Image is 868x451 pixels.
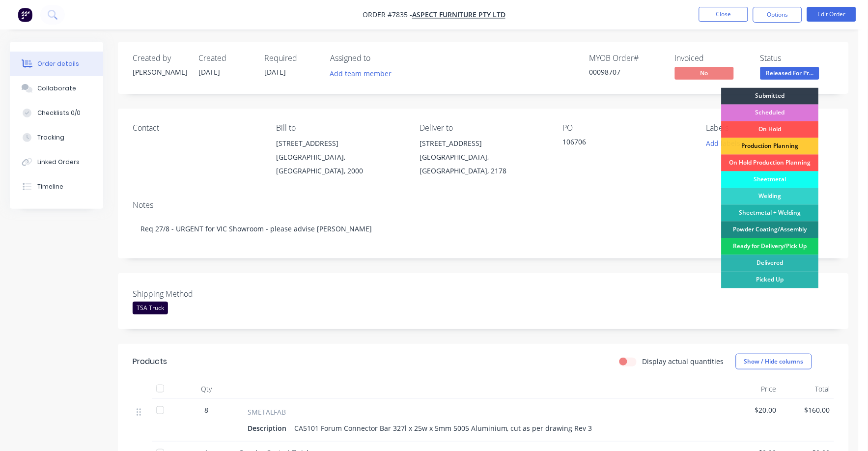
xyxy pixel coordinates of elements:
div: Created by [133,54,187,63]
span: Released For Pr... [760,67,819,79]
div: Price [727,379,781,399]
div: [GEOGRAPHIC_DATA], [GEOGRAPHIC_DATA], 2178 [420,150,547,178]
span: No [675,67,734,79]
button: Add team member [325,67,397,80]
button: Edit Order [807,7,856,22]
span: Order #7835 - [363,10,412,20]
div: Notes [133,200,834,210]
div: Deliver to [420,123,547,133]
div: Ready for Delivery/Pick Up [722,238,819,255]
div: Qty [177,379,236,399]
img: Factory [18,7,32,22]
span: $20.00 [731,405,777,415]
div: Order details [37,59,79,68]
div: Production Planning [722,138,819,155]
div: Welding [722,188,819,205]
div: Status [760,54,834,63]
button: Tracking [10,125,103,150]
button: Close [699,7,748,22]
span: 8 [204,405,208,415]
div: PO [563,123,691,133]
div: Delivered [722,255,819,272]
div: On Hold Production Planning [722,155,819,171]
button: Released For Pr... [760,67,819,82]
button: Show / Hide columns [736,354,812,369]
button: Add team member [330,67,397,80]
span: [DATE] [264,67,286,77]
div: Created [198,54,252,63]
div: Timeline [37,182,63,191]
button: Linked Orders [10,150,103,174]
div: 00098707 [589,67,663,77]
button: Checklists 0/0 [10,101,103,125]
div: Bill to [276,123,404,133]
div: Sheetmetal + Welding [722,205,819,222]
a: Aspect Furniture Pty Ltd [412,10,505,20]
div: Picked Up [722,272,819,288]
div: Scheduled [722,105,819,121]
div: Req 27/8 - URGENT for VIC Showroom - please advise [PERSON_NAME] [133,214,834,244]
span: SMETALFAB [248,407,286,417]
div: MYOB Order # [589,54,663,63]
div: [STREET_ADDRESS][GEOGRAPHIC_DATA], [GEOGRAPHIC_DATA], 2178 [420,137,547,178]
label: Shipping Method [133,288,255,300]
div: 106706 [563,137,686,150]
div: [STREET_ADDRESS] [276,137,404,150]
div: Sheetmetal [722,171,819,188]
button: Options [753,7,802,23]
div: [STREET_ADDRESS][GEOGRAPHIC_DATA], [GEOGRAPHIC_DATA], 2000 [276,137,404,178]
div: Linked Orders [37,158,80,167]
div: Description [248,421,290,435]
div: Collaborate [37,84,76,93]
div: Labels [706,123,834,133]
button: Collaborate [10,76,103,101]
button: Add labels [701,137,746,150]
div: Assigned to [330,54,428,63]
div: Required [264,54,318,63]
div: Submitted [722,88,819,105]
div: TSA Truck [133,302,168,314]
div: [STREET_ADDRESS] [420,137,547,150]
div: Total [781,379,834,399]
span: $160.00 [784,405,830,415]
div: Products [133,356,167,367]
button: Timeline [10,174,103,199]
div: CA5101 Forum Connector Bar 327l x 25w x 5mm 5005 Aluminium, cut as per drawing Rev 3 [290,421,596,435]
div: Powder Coating/Assembly [722,222,819,238]
div: Invoiced [675,54,749,63]
div: [PERSON_NAME] [133,67,187,77]
button: Order details [10,52,103,76]
label: Display actual quantities [643,356,724,366]
div: [GEOGRAPHIC_DATA], [GEOGRAPHIC_DATA], 2000 [276,150,404,178]
div: On Hold [722,121,819,138]
div: Checklists 0/0 [37,109,81,117]
span: [DATE] [198,67,220,77]
div: Tracking [37,133,64,142]
div: Contact [133,123,260,133]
